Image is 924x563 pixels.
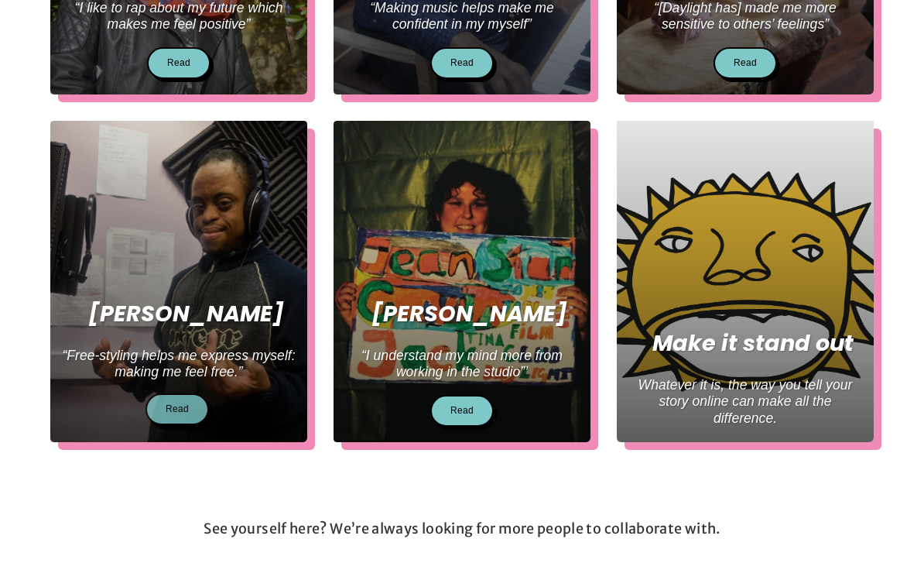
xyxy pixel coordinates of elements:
[50,513,874,544] p: See yourself here? We’re always looking for more people to collaborate with.
[430,395,494,427] a: Read
[147,47,210,79] a: Read
[145,393,209,425] a: Read
[334,121,590,442] img: Learn more
[430,47,494,79] a: Read
[714,47,777,79] a: Read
